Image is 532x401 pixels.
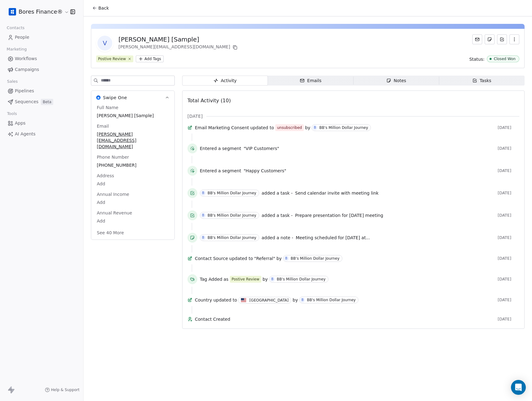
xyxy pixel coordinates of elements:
[88,2,113,14] button: Back
[498,213,519,218] span: [DATE]
[498,146,519,151] span: [DATE]
[307,298,356,302] div: BB's Million Dollar Journey
[200,145,241,152] span: Entered a segment
[469,56,484,62] span: Status:
[277,277,326,281] div: BB's Million Dollar Journey
[97,162,169,168] span: [PHONE_NUMBER]
[295,212,383,219] a: Prepare presentation for [DATE] meeting
[195,297,212,303] span: Country
[314,125,316,130] div: B
[15,88,34,94] span: Pipelines
[208,236,256,240] div: BB's Million Dollar Journey
[296,235,370,240] span: Meeting scheduled for [DATE] at...
[498,168,519,173] span: [DATE]
[5,54,78,64] a: Workflows
[98,5,109,11] span: Back
[98,56,126,62] div: Postive Review
[498,125,519,130] span: [DATE]
[5,86,78,96] a: Pipelines
[291,256,340,261] div: BB's Million Dollar Journey
[136,55,164,62] button: Add Tags
[97,181,169,187] span: Add
[97,199,169,205] span: Add
[498,317,519,322] span: [DATE]
[498,235,519,240] span: [DATE]
[498,191,519,196] span: [DATE]
[187,98,231,104] span: Total Activity (10)
[195,316,495,322] span: Contact Created
[224,276,229,282] span: as
[202,235,204,240] div: B
[285,256,287,261] div: B
[271,277,273,282] div: B
[93,227,128,238] button: See 40 More
[15,66,39,73] span: Campaigns
[293,297,298,303] span: by
[195,255,228,262] span: Contact Source
[45,387,79,392] a: Help & Support
[96,104,120,111] span: Full Name
[4,77,20,86] span: Sales
[97,112,169,119] span: [PERSON_NAME] [Sample]
[296,234,370,241] a: Meeting scheduled for [DATE] at...
[277,255,282,262] span: by
[96,210,133,216] span: Annual Revenue
[97,131,169,150] span: [PERSON_NAME][EMAIL_ADDRESS][DOMAIN_NAME]
[262,235,293,241] span: added a note -
[118,35,239,44] div: [PERSON_NAME] [Sample]
[5,97,78,107] a: SequencesBeta
[5,64,78,75] a: Campaigns
[498,277,519,282] span: [DATE]
[5,32,78,42] a: People
[250,125,274,131] span: updated to
[41,99,53,105] span: Beta
[244,145,279,152] span: "VIP Customers"
[202,191,204,196] div: B
[4,45,29,54] span: Marketing
[97,36,112,51] span: V
[202,213,204,218] div: B
[15,34,29,41] span: People
[277,125,302,131] div: unsubscribed
[511,380,526,395] div: Open Intercom Messenger
[200,168,241,174] span: Entered a segment
[295,191,379,196] span: Send calendar invite with meeting link
[96,154,130,160] span: Phone Number
[96,191,131,197] span: Annual Income
[295,189,379,197] a: Send calendar invite with meeting link
[472,77,491,84] div: Tasks
[319,126,368,130] div: BB's Million Dollar Journey
[97,218,169,224] span: Add
[195,125,249,131] span: Email Marketing Consent
[4,109,19,118] span: Tools
[15,99,38,105] span: Sequences
[249,298,289,303] div: [GEOGRAPHIC_DATA]
[262,190,293,196] span: added a task -
[254,255,275,262] span: "Referral"
[232,276,260,282] div: Postive Review
[494,57,516,61] div: Closed Won
[91,104,174,240] div: Swipe OneSwipe One
[7,7,66,17] button: Bores Finance®
[19,8,63,16] span: Bores Finance®
[208,213,256,218] div: BB's Million Dollar Journey
[244,168,286,174] span: "Happy Customers"
[4,23,27,33] span: Contacts
[5,118,78,128] a: Apps
[96,95,101,100] img: Swipe One
[498,297,519,302] span: [DATE]
[118,44,239,51] div: [PERSON_NAME][EMAIL_ADDRESS][DOMAIN_NAME]
[302,297,304,302] div: B
[103,95,127,101] span: Swipe One
[15,120,26,126] span: Apps
[96,173,115,179] span: Address
[386,77,406,84] div: Notes
[15,131,36,137] span: AI Agents
[96,123,110,129] span: Email
[15,55,37,62] span: Workflows
[300,77,321,84] div: Emails
[187,113,203,119] span: [DATE]
[5,129,78,139] a: AI Agents
[229,255,253,262] span: updated to
[295,213,383,218] span: Prepare presentation for [DATE] meeting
